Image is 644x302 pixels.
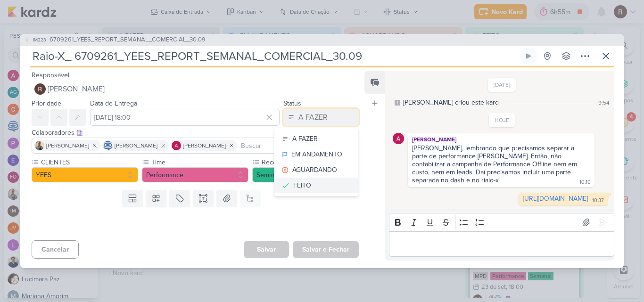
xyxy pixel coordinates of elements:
[40,157,138,167] label: CLIENTES
[150,157,248,167] label: Time
[30,48,518,65] input: Kard Sem Título
[90,109,280,126] input: Select a date
[393,133,404,144] img: Alessandra Gomes
[32,81,359,98] button: [PERSON_NAME]
[292,165,337,175] div: AGUARDANDO
[410,135,593,144] div: [PERSON_NAME]
[579,179,591,186] div: 10:10
[598,98,610,107] div: 9:54
[24,35,206,45] button: IM223 6709261_YEES_REPORT_SEMANAL_COMERCIAL_30.09
[274,131,358,147] button: A FAZER
[283,109,359,126] button: A FAZER
[403,98,499,107] div: [PERSON_NAME] criou este kard
[293,180,311,190] div: FEITO
[48,83,105,95] span: [PERSON_NAME]
[32,167,138,182] button: YEES
[50,35,206,45] span: 6709261_YEES_REPORT_SEMANAL_COMERCIAL_30.09
[283,99,301,107] label: Status
[46,141,89,150] span: [PERSON_NAME]
[252,167,359,182] button: Semanal
[142,167,248,182] button: Performance
[389,231,614,257] div: Editor editing area: main
[172,141,181,150] img: Alessandra Gomes
[261,157,359,167] label: Recorrência
[592,197,604,204] div: 10:37
[103,141,113,150] img: Caroline Traven De Andrade
[183,141,226,150] span: [PERSON_NAME]
[274,147,358,162] button: EM ANDAMENTO
[523,195,588,203] a: [URL][DOMAIN_NAME]
[32,71,69,79] label: Responsável
[34,83,46,95] img: Rafael Dornelles
[291,149,342,159] div: EM ANDAMENTO
[239,140,356,151] input: Buscar
[115,141,157,150] span: [PERSON_NAME]
[412,144,579,184] div: [PERSON_NAME], lembrando que precisamos separar a parte de performance [PERSON_NAME]. Então, não ...
[90,99,137,107] label: Data de Entrega
[525,52,532,60] div: Ligar relógio
[298,112,328,123] div: A FAZER
[32,128,359,138] div: Colaboradores
[32,36,48,43] span: IM223
[35,141,44,150] img: Iara Santos
[32,99,61,107] label: Prioridade
[274,162,358,178] button: AGUARDANDO
[292,134,318,144] div: A FAZER
[389,213,614,231] div: Editor toolbar
[274,178,358,193] button: FEITO
[32,240,79,259] button: Cancelar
